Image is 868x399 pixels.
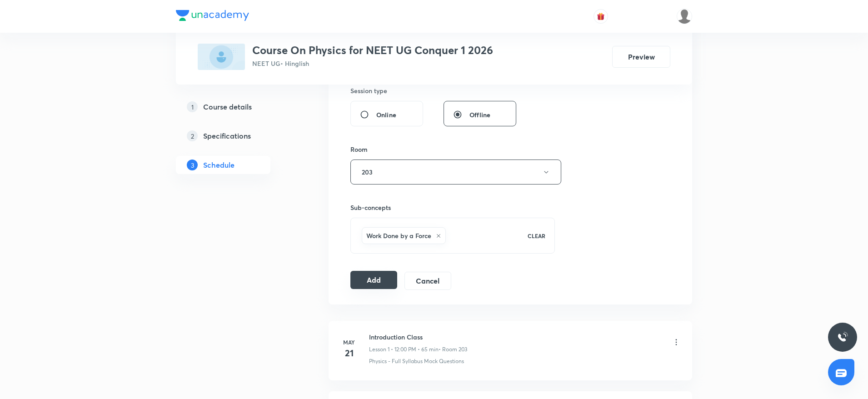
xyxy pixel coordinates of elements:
p: NEET UG • Hinglish [252,59,493,68]
a: 1Course details [176,98,299,116]
a: 2Specifications [176,127,299,145]
button: Preview [612,46,670,68]
button: avatar [594,9,608,24]
a: Company Logo [176,10,249,23]
h6: May [340,338,358,346]
span: Offline [469,110,490,120]
span: Online [376,110,396,120]
img: ttu [837,332,848,343]
h6: Room [350,145,368,154]
p: 3 [187,160,198,170]
img: Ankit Porwal [677,9,692,24]
p: 1 [187,101,198,112]
p: Physics - Full Syllabus Mock Questions [369,357,464,365]
h3: Course On Physics for NEET UG Conquer 1 2026 [252,44,493,57]
h6: Work Done by a Force [366,231,431,240]
img: C2E68C54-3036-429E-9FC6-F0139E87DF06_plus.png [198,44,245,70]
h5: Specifications [203,130,251,141]
p: • Room 203 [439,345,467,354]
h6: Introduction Class [369,332,467,342]
button: 203 [350,160,561,185]
h6: Session type [350,86,387,95]
button: Add [350,271,397,289]
h5: Schedule [203,160,234,170]
img: avatar [597,12,605,20]
p: Lesson 1 • 12:00 PM • 65 min [369,345,439,354]
img: Company Logo [176,10,249,21]
button: Cancel [404,272,451,290]
p: 2 [187,130,198,141]
h6: Sub-concepts [350,203,555,212]
h4: 21 [340,346,358,360]
p: CLEAR [528,232,545,240]
h5: Course details [203,101,252,112]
